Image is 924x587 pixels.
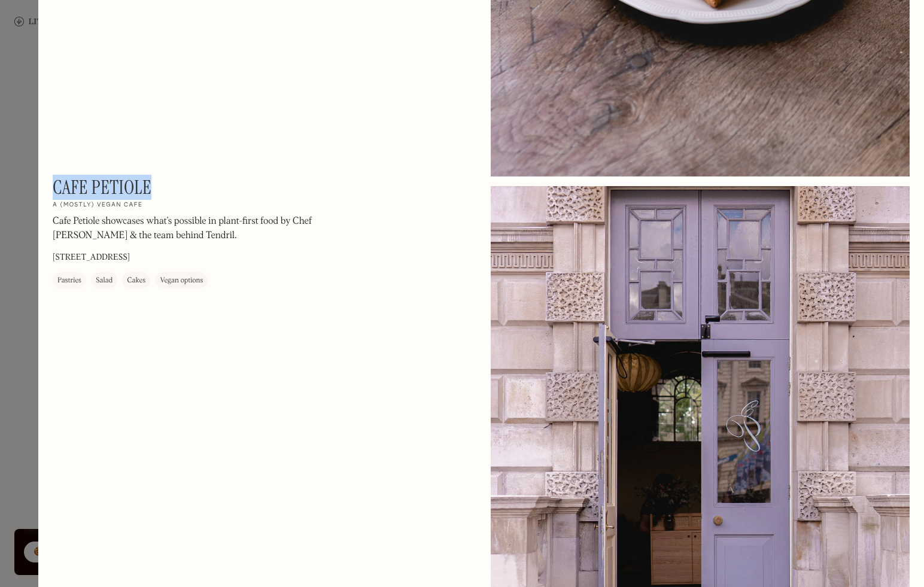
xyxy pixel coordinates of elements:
div: Vegan options [160,275,203,287]
div: Pastries [57,275,81,287]
h2: A (mostly) vegan cafe [53,202,142,210]
h1: Cafe Petiole [53,176,151,199]
div: Cakes [127,275,145,287]
p: [STREET_ADDRESS] [53,252,130,264]
p: Cafe Petiole showcases what’s possible in plant-first food by Chef [PERSON_NAME] & the team behin... [53,215,376,244]
div: Salad [96,275,113,287]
